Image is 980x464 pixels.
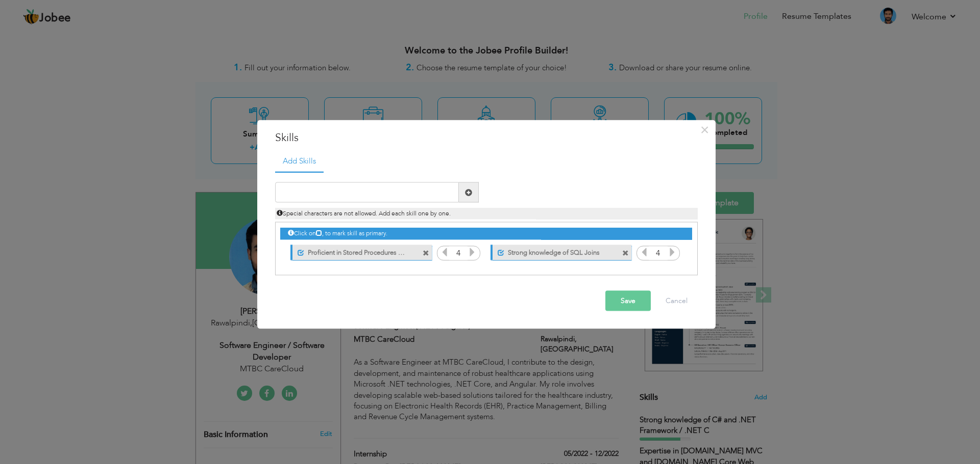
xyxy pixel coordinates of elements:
[280,228,692,239] div: Click on , to mark skill as primary.
[700,120,709,139] span: ×
[504,244,606,257] label: Strong knowledge of SQL Joins
[655,291,698,311] button: Cancel
[697,121,713,138] button: Close
[304,244,406,257] label: Proficient in Stored Procedures Functions Views.
[605,291,651,311] button: Save
[275,150,324,173] a: Add Skills
[277,209,451,217] span: Special characters are not allowed. Add each skill one by one.
[275,130,698,145] h3: Skills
